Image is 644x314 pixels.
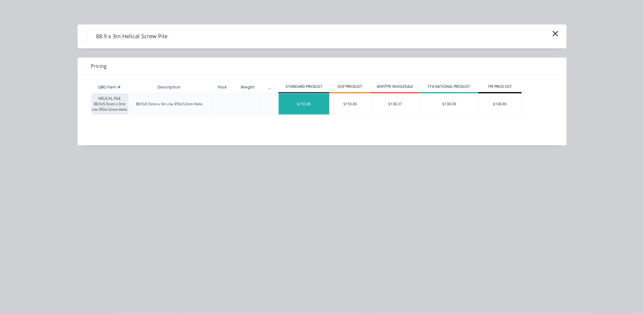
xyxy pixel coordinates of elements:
div: $148.86 [479,94,521,114]
div: FTA NATIONAL PRICELIST [420,84,479,89]
div: $138.07 [371,94,420,114]
div: $138.08 [420,94,479,114]
div: $150.86 [330,94,371,114]
div: MSP/TPE WHOLESALE [371,84,420,89]
div: STANDARD PRICELIST [278,84,329,89]
div: Description [153,80,186,95]
div: QBO Item # [91,81,128,93]
div: $150.86 [279,94,329,114]
div: HELICAL PILE 88.9x5.5mm x 3mt c/w 350x12mm Helix [91,93,128,115]
div: TPE PRICE LIST [479,84,522,89]
div: QSP PRICELIST [329,84,371,89]
div: _ [264,80,276,95]
div: 88.9x5.5mm x 3m c/w 350x12mm Helix [136,101,203,107]
div: Weight [236,80,259,95]
h4: 88.9 x 3m Helical Screw Pile [87,31,177,42]
div: Pack [213,80,232,95]
span: Pricing [91,62,107,70]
